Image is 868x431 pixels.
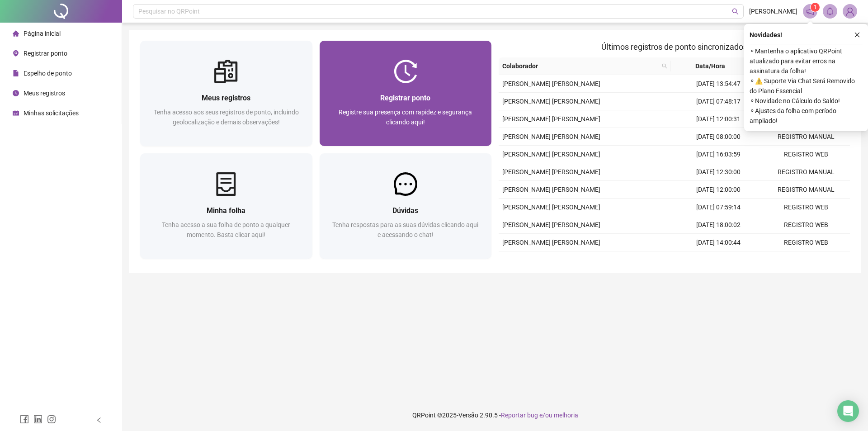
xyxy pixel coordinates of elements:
footer: QRPoint © 2025 - 2.90.5 - [122,399,868,431]
span: [PERSON_NAME] [PERSON_NAME] [502,168,600,175]
div: Open Intercom Messenger [837,400,859,422]
td: REGISTRO WEB [762,146,850,163]
span: ⚬ Ajustes da folha com período ampliado! [750,106,863,126]
span: Registrar ponto [24,50,67,57]
span: [PERSON_NAME] [PERSON_NAME] [502,204,600,211]
a: Registrar pontoRegistre sua presença com rapidez e segurança clicando aqui! [320,41,492,146]
span: schedule [13,110,19,116]
span: file [13,70,19,76]
a: DúvidasTenha respostas para as suas dúvidas clicando aqui e acessando o chat! [320,153,492,259]
span: [PERSON_NAME] [PERSON_NAME] [502,115,600,123]
span: Colaborador [502,61,658,71]
td: [DATE] 07:59:14 [675,199,762,216]
span: [PERSON_NAME] [749,6,797,16]
td: [DATE] 16:03:59 [675,146,762,163]
span: close [854,32,860,38]
td: REGISTRO WEB [762,234,850,251]
span: [PERSON_NAME] [PERSON_NAME] [502,151,600,158]
span: Tenha acesso aos seus registros de ponto, incluindo geolocalização e demais observações! [154,109,299,126]
a: Minha folhaTenha acesso a sua folha de ponto a qualquer momento. Basta clicar aqui! [140,153,312,259]
span: [PERSON_NAME] [PERSON_NAME] [502,80,600,87]
span: search [660,59,669,73]
span: Registre sua presença com rapidez e segurança clicando aqui! [339,109,472,126]
span: Minha folha [207,206,245,215]
sup: 1 [811,3,820,12]
span: Espelho de ponto [24,70,72,77]
span: Data/Hora [675,61,746,71]
span: linkedin [33,415,42,424]
td: [DATE] 12:30:00 [675,163,762,181]
td: REGISTRO MANUAL [762,128,850,146]
span: search [662,63,667,69]
td: [DATE] 08:00:00 [675,128,762,146]
th: Data/Hora [671,57,757,75]
span: search [732,8,739,15]
span: clock-circle [13,90,19,96]
td: REGISTRO WEB [762,216,850,234]
td: [DATE] 12:00:31 [675,110,762,128]
span: Dúvidas [392,206,418,215]
td: [DATE] 18:00:02 [675,216,762,234]
span: home [13,30,19,37]
td: [DATE] 07:48:17 [675,93,762,110]
span: ⚬ Novidade no Cálculo do Saldo! [750,96,863,106]
span: [PERSON_NAME] [PERSON_NAME] [502,133,600,140]
span: Meus registros [24,90,65,97]
img: 74656 [843,5,857,18]
span: bell [826,7,834,15]
span: notification [806,7,814,15]
span: Reportar bug e/ou melhoria [501,412,578,419]
span: left [96,417,102,423]
span: Versão [458,412,478,419]
span: facebook [20,415,29,424]
span: Registrar ponto [380,94,430,102]
span: environment [13,50,19,57]
td: REGISTRO MANUAL [762,163,850,181]
td: REGISTRO WEB [762,199,850,216]
span: Tenha acesso a sua folha de ponto a qualquer momento. Basta clicar aqui! [162,221,290,238]
span: [PERSON_NAME] [PERSON_NAME] [502,98,600,105]
td: REGISTRO MANUAL [762,181,850,199]
span: [PERSON_NAME] [PERSON_NAME] [502,221,600,228]
span: ⚬ Mantenha o aplicativo QRPoint atualizado para evitar erros na assinatura da folha! [750,46,863,76]
span: 1 [814,4,817,10]
td: REGISTRO MANUAL [762,251,850,269]
span: ⚬ ⚠️ Suporte Via Chat Será Removido do Plano Essencial [750,76,863,96]
span: [PERSON_NAME] [PERSON_NAME] [502,186,600,193]
span: Minhas solicitações [24,109,79,117]
td: [DATE] 12:00:00 [675,181,762,199]
td: [DATE] 14:00:44 [675,234,762,251]
td: [DATE] 12:00:00 [675,251,762,269]
span: Meus registros [202,94,250,102]
td: [DATE] 13:54:47 [675,75,762,93]
a: Meus registrosTenha acesso aos seus registros de ponto, incluindo geolocalização e demais observa... [140,41,312,146]
span: Tenha respostas para as suas dúvidas clicando aqui e acessando o chat! [332,221,478,238]
span: instagram [47,415,56,424]
span: Últimos registros de ponto sincronizados [601,42,747,52]
span: [PERSON_NAME] [PERSON_NAME] [502,239,600,246]
span: Novidades ! [750,30,782,40]
span: Página inicial [24,30,61,37]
